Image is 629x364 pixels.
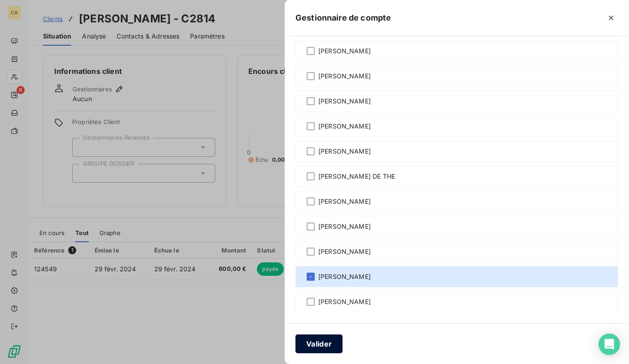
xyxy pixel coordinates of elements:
[318,147,371,156] span: [PERSON_NAME]
[599,334,620,355] div: Open Intercom Messenger
[318,297,371,306] span: [PERSON_NAME]
[318,222,371,231] span: [PERSON_NAME]
[318,72,371,81] span: [PERSON_NAME]
[295,334,343,353] button: Valider
[318,272,371,281] span: [PERSON_NAME]
[318,97,371,106] span: [PERSON_NAME]
[318,247,371,256] span: [PERSON_NAME]
[318,47,371,56] span: [PERSON_NAME]
[295,12,391,24] h5: Gestionnaire de compte
[318,197,371,206] span: [PERSON_NAME]
[318,122,371,131] span: [PERSON_NAME]
[318,172,395,181] span: [PERSON_NAME] DE THE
